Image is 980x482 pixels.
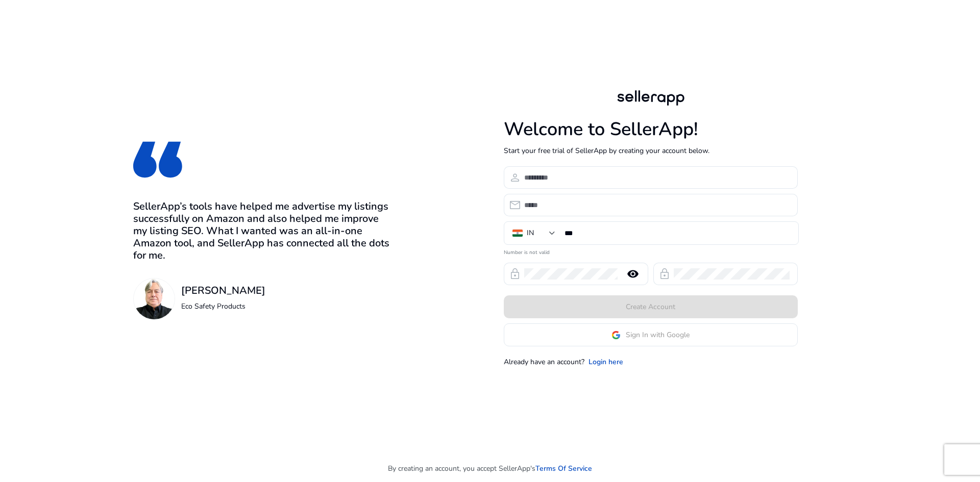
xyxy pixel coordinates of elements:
span: person [509,171,521,184]
span: lock [658,268,671,280]
p: Eco Safety Products [181,301,265,312]
p: Start your free trial of SellerApp by creating your account below. [504,145,798,156]
a: Terms Of Service [535,463,592,474]
h1: Welcome to SellerApp! [504,118,798,140]
a: Login here [589,357,623,367]
div: IN [527,227,534,239]
mat-icon: remove_red_eye [621,268,645,280]
h3: SellerApp’s tools have helped me advertise my listings successfully on Amazon and also helped me ... [133,200,395,262]
h3: [PERSON_NAME] [181,285,265,297]
span: lock [509,268,521,280]
span: email [509,199,521,211]
p: Already have an account? [504,357,584,367]
mat-error: Number is not valid [504,246,798,257]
